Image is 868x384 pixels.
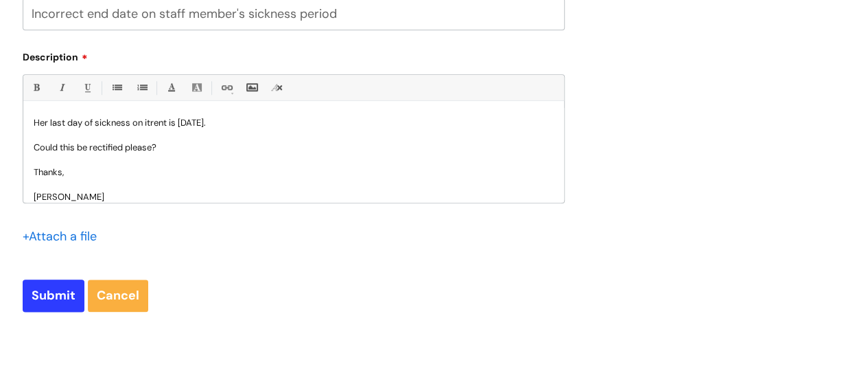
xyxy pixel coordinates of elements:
[163,79,180,96] a: Font Color
[78,79,95,96] a: Underline(Ctrl-U)
[23,225,105,247] div: Attach a file
[53,79,70,96] a: Italic (Ctrl-I)
[88,280,148,311] a: Cancel
[23,47,565,63] label: Description
[34,117,554,129] p: Her last day of sickness on itrent is [DATE].
[34,142,554,154] p: Could this be rectified please?
[133,79,150,96] a: 1. Ordered List (Ctrl-Shift-8)
[34,191,554,203] p: [PERSON_NAME]
[27,79,45,96] a: Bold (Ctrl-B)
[23,280,84,311] input: Submit
[268,79,285,96] a: Remove formatting (Ctrl-\)
[34,166,554,179] p: Thanks,
[218,79,235,96] a: Link
[243,79,260,96] a: Insert Image...
[108,79,125,96] a: • Unordered List (Ctrl-Shift-7)
[188,79,205,96] a: Back Color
